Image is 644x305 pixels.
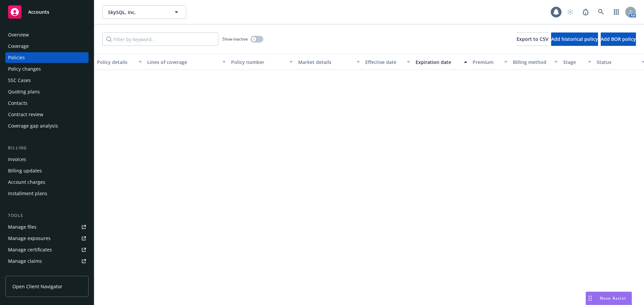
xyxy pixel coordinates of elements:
div: Billing [5,145,89,151]
div: Policy number [231,59,285,66]
a: Switch app [610,5,623,19]
a: Billing updates [5,165,89,176]
button: Billing method [510,54,560,70]
div: Manage certificates [8,244,52,255]
div: Coverage gap analysis [8,121,58,131]
input: Filter by keyword... [102,32,218,46]
a: SSC Cases [5,75,89,86]
div: Stage [563,59,584,66]
a: Coverage [5,41,89,52]
span: Add historical policy [551,36,598,42]
div: Quoting plans [8,86,40,97]
div: SSC Cases [8,75,31,86]
div: Contract review [8,109,43,120]
div: Manage claims [8,256,42,266]
div: Policy changes [8,64,41,74]
button: Policy number [228,54,296,70]
div: Effective date [365,59,403,66]
div: Policies [8,52,25,63]
div: Invoices [8,154,26,165]
a: Quoting plans [5,86,89,97]
a: Coverage gap analysis [5,121,89,131]
div: Account charges [8,177,45,187]
div: Lines of coverage [147,59,218,66]
a: Search [594,5,608,19]
span: Add BOR policy [601,36,636,42]
div: Premium [473,59,500,66]
a: Manage exposures [5,233,89,244]
span: Show inactive [222,36,248,42]
a: Installment plans [5,188,89,199]
a: Invoices [5,154,89,165]
div: Billing method [513,59,550,66]
button: Add historical policy [551,32,598,46]
button: SkySQL, Inc. [102,5,186,19]
a: Policy changes [5,64,89,74]
div: Billing updates [8,165,42,176]
div: Drag to move [586,292,594,305]
a: Manage claims [5,256,89,266]
button: Export to CSV [517,32,548,46]
a: Account charges [5,177,89,187]
span: SkySQL, Inc. [108,9,166,16]
div: Manage exposures [8,233,51,244]
span: Nova Assist [600,295,626,301]
button: Policy details [94,54,145,70]
a: Contacts [5,98,89,108]
button: Market details [296,54,363,70]
div: Overview [8,29,29,40]
button: Premium [470,54,510,70]
div: Contacts [8,98,28,108]
a: Overview [5,29,89,40]
span: Open Client Navigator [12,283,62,290]
div: Status [597,59,638,66]
span: Accounts [28,9,49,15]
a: Manage certificates [5,244,89,255]
a: Report a Bug [579,5,592,19]
a: Manage files [5,222,89,232]
div: Market details [298,59,353,66]
a: Policies [5,52,89,63]
button: Add BOR policy [601,32,636,46]
a: Manage BORs [5,267,89,278]
div: Manage BORs [8,267,40,278]
button: Effective date [363,54,413,70]
button: Expiration date [413,54,470,70]
button: Nova Assist [586,292,632,305]
a: Start snowing [563,5,577,19]
div: Manage files [8,222,37,232]
div: Expiration date [416,59,460,66]
div: Tools [5,212,89,219]
a: Contract review [5,109,89,120]
button: Stage [560,54,594,70]
span: Export to CSV [517,36,548,42]
div: Coverage [8,41,29,52]
div: Installment plans [8,188,47,199]
a: Accounts [5,3,89,21]
button: Lines of coverage [145,54,228,70]
div: Policy details [97,59,135,66]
